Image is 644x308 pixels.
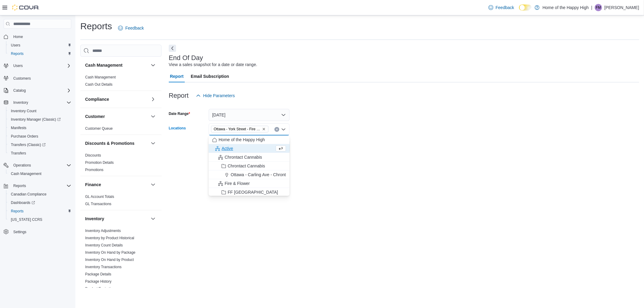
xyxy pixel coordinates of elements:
a: Inventory On Hand by Package [85,250,136,255]
button: Cash Management [85,62,148,68]
span: Inventory Count [8,107,71,115]
p: | [591,4,592,11]
input: Dark Mode [519,5,532,11]
span: Dashboards [8,199,71,206]
h1: Reports [80,20,112,32]
a: Transfers (Classic) [8,141,48,148]
button: Reports [11,182,28,189]
a: GL Transactions [85,202,111,206]
label: Locations [169,126,186,131]
span: Settings [13,230,26,234]
button: Operations [11,162,34,169]
span: Manifests [8,124,71,132]
span: Inventory On Hand by Product [85,257,134,262]
span: Users [11,62,71,69]
a: Package Details [85,272,111,276]
a: Manifests [8,124,29,132]
span: Fire & Flower [225,180,250,186]
button: Settings [1,227,74,236]
span: Catalog [11,87,71,94]
button: Hide Parameters [194,90,237,102]
a: Users [8,42,23,49]
span: Reports [11,182,71,189]
button: Discounts & Promotions [149,140,157,147]
button: Canadian Compliance [6,190,74,198]
a: Cash Out Details [85,82,113,87]
a: Dashboards [8,199,37,206]
a: Promotion Details [85,160,114,165]
span: Customers [13,76,31,81]
span: Ottawa - York Street - Fire & Flower [211,126,268,132]
button: Inventory [149,215,157,222]
button: Customer [149,113,157,120]
span: Operations [11,162,71,169]
span: Cash Management [11,171,41,176]
span: Purchase Orders [8,133,71,140]
h3: Customer [85,113,105,119]
div: Discounts & Promotions [80,152,162,176]
button: Customers [1,74,74,82]
button: Finance [85,182,148,188]
span: Transfers (Classic) [11,142,46,147]
button: Finance [149,181,157,188]
span: Inventory Manager (Classic) [11,117,61,122]
span: Feedback [496,5,514,11]
span: FF [GEOGRAPHIC_DATA] [228,189,278,195]
h3: Inventory [85,216,104,222]
span: Inventory Count Details [85,243,123,248]
span: Settings [11,228,71,236]
h3: Finance [85,182,101,188]
span: Home of the Happy High [219,137,265,143]
span: Transfers [8,150,71,157]
a: Customer Queue [85,126,113,131]
button: Close list of options [281,127,286,132]
a: Canadian Compliance [8,191,49,198]
button: Reports [1,182,74,190]
button: Compliance [149,96,157,103]
span: Inventory [11,99,71,106]
a: Inventory Adjustments [85,229,121,233]
button: Catalog [11,87,28,94]
button: Active [209,144,290,153]
span: Inventory Transactions [85,265,122,269]
span: Washington CCRS [8,216,71,223]
button: [US_STATE] CCRS [6,215,74,224]
button: Next [169,45,176,52]
span: Report [170,70,184,82]
button: Reports [6,49,74,58]
a: Dashboards [6,198,74,207]
button: Chrontact Cannabis [209,153,290,162]
a: Product Expirations [85,287,117,291]
button: Reports [6,207,74,215]
a: Inventory by Product Historical [85,236,134,240]
span: Active [222,145,233,151]
span: [US_STATE] CCRS [11,217,42,222]
button: Catalog [1,86,74,95]
nav: Complex example [4,30,71,252]
span: GL Account Totals [85,194,114,199]
button: Customer [85,113,148,119]
span: Inventory Manager (Classic) [8,116,71,123]
span: Reports [11,51,24,56]
a: Discounts [85,153,101,157]
span: FM [596,4,601,11]
button: Inventory [11,99,30,106]
button: Fire & Flower [209,179,290,188]
a: Settings [11,228,29,236]
span: Catalog [13,88,26,93]
button: Chrontact Cannabis [209,162,290,170]
a: Package History [85,279,111,284]
span: Reports [11,209,24,214]
span: Home [11,33,71,40]
a: Inventory Transactions [85,265,122,269]
span: Inventory Count [11,109,37,113]
a: Customers [11,75,33,82]
a: Home [11,33,25,40]
button: Users [11,62,25,69]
